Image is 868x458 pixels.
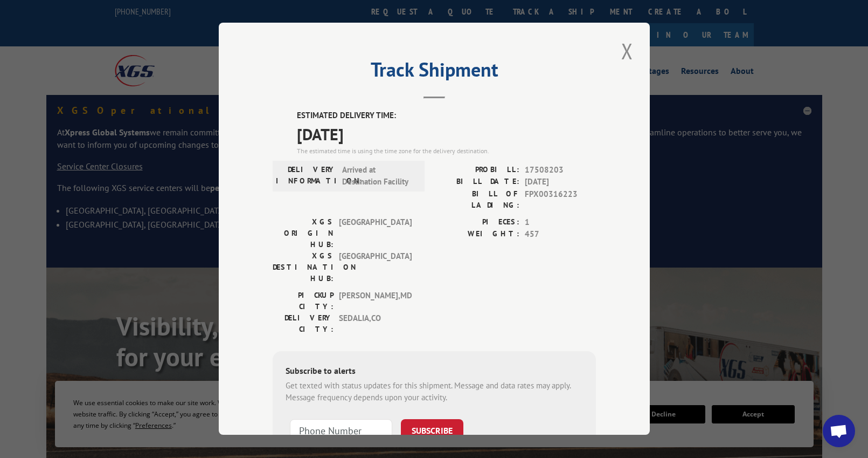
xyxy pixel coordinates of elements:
[273,312,334,335] label: DELIVERY CITY:
[276,164,337,188] label: DELIVERY INFORMATION:
[286,380,583,404] div: Get texted with status updates for this shipment. Message and data rates may apply. Message frequ...
[434,188,519,211] label: BILL OF LADING:
[297,122,596,146] span: [DATE]
[434,216,519,229] label: PIECES:
[525,164,596,176] span: 17508203
[525,216,596,229] span: 1
[342,164,415,188] span: Arrived at Destination Facility
[286,364,583,380] div: Subscribe to alerts
[339,290,412,312] span: [PERSON_NAME] , MD
[297,146,596,156] div: The estimated time is using the time zone for the delivery destination.
[339,216,412,250] span: [GEOGRAPHIC_DATA]
[525,188,596,211] span: FPX00316223
[273,62,596,83] h2: Track Shipment
[434,176,519,189] label: BILL DATE:
[823,415,855,447] a: Open chat
[273,216,334,250] label: XGS ORIGIN HUB:
[297,110,596,122] label: ESTIMATED DELIVERY TIME:
[525,176,596,189] span: [DATE]
[273,250,334,284] label: XGS DESTINATION HUB:
[618,36,636,66] button: Close modal
[434,164,519,176] label: PROBILL:
[273,290,334,312] label: PICKUP CITY:
[401,419,463,442] button: SUBSCRIBE
[434,229,519,241] label: WEIGHT:
[525,229,596,241] span: 457
[290,419,392,442] input: Phone Number
[339,312,412,335] span: SEDALIA , CO
[339,250,412,284] span: [GEOGRAPHIC_DATA]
